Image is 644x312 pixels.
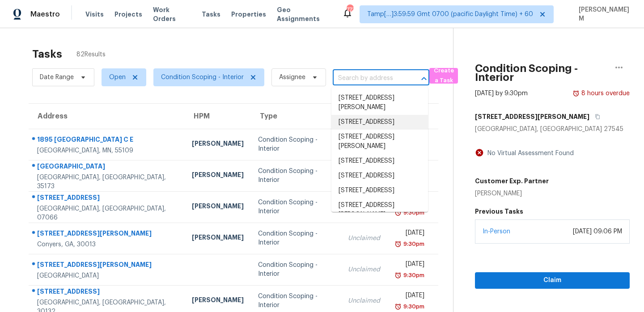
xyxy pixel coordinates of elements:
[475,64,608,82] h2: Condition Scoping - Interior
[402,240,424,249] div: 9:30pm
[192,295,244,307] div: [PERSON_NAME]
[483,228,510,235] a: In-Person
[402,271,424,280] div: 9:30pm
[37,173,178,191] div: [GEOGRAPHIC_DATA], [GEOGRAPHIC_DATA], 35173
[475,177,549,186] h5: Customer Exp. Partner
[192,233,244,244] div: [PERSON_NAME]
[202,11,220,17] span: Tasks
[37,271,178,280] div: [GEOGRAPHIC_DATA]
[394,291,424,302] div: [DATE]
[475,125,630,134] div: [GEOGRAPHIC_DATA], [GEOGRAPHIC_DATA] 27545
[475,112,589,121] h5: [STREET_ADDRESS][PERSON_NAME]
[40,73,74,82] span: Date Range
[402,302,424,311] div: 9:30pm
[572,89,580,98] img: Overdue Alarm Icon
[32,50,62,59] h2: Tasks
[331,91,428,115] li: [STREET_ADDRESS][PERSON_NAME]
[85,10,104,19] span: Visits
[192,139,244,150] div: [PERSON_NAME]
[580,89,630,98] div: 8 hours overdue
[37,135,178,146] div: 1895 [GEOGRAPHIC_DATA] C E
[348,234,380,243] div: Unclaimed
[37,193,178,204] div: [STREET_ADDRESS]
[348,265,380,274] div: Unclaimed
[37,240,178,249] div: Conyers, GA, 30013
[258,167,334,185] div: Condition Scoping - Interior
[394,302,402,311] img: Overdue Alarm Icon
[475,272,630,289] button: Claim
[331,130,428,154] li: [STREET_ADDRESS][PERSON_NAME]
[331,198,428,222] li: [STREET_ADDRESS][PERSON_NAME]
[348,296,380,305] div: Unclaimed
[394,271,402,280] img: Overdue Alarm Icon
[231,10,266,19] span: Properties
[29,104,185,129] th: Address
[192,202,244,213] div: [PERSON_NAME]
[192,170,244,181] div: [PERSON_NAME]
[76,50,106,59] span: 82 Results
[475,207,630,216] h5: Previous Tasks
[434,66,453,86] span: Create a Task
[475,148,484,157] img: Artifact Not Present Icon
[279,73,305,82] span: Assignee
[573,227,622,236] div: [DATE] 09:06 PM
[258,229,334,247] div: Condition Scoping - Interior
[575,5,631,23] span: [PERSON_NAME] M
[37,287,178,298] div: [STREET_ADDRESS]
[109,73,126,82] span: Open
[258,261,334,278] div: Condition Scoping - Interior
[589,109,602,125] button: Copy Address
[277,5,331,23] span: Geo Assignments
[331,169,428,183] li: [STREET_ADDRESS]
[418,72,430,85] button: Close
[367,10,533,19] span: Tamp[…]3:59:59 Gmt 0700 (pacific Daylight Time) + 60
[37,229,178,240] div: [STREET_ADDRESS][PERSON_NAME]
[475,189,549,198] div: [PERSON_NAME]
[475,89,528,98] div: [DATE] by 9:30pm
[30,10,60,19] span: Maestro
[347,5,353,14] div: 773
[258,198,334,216] div: Condition Scoping - Interior
[37,204,178,222] div: [GEOGRAPHIC_DATA], [GEOGRAPHIC_DATA], 07066
[37,146,178,155] div: [GEOGRAPHIC_DATA], MN, 55109
[331,154,428,169] li: [STREET_ADDRESS]
[185,104,251,129] th: HPM
[153,5,191,23] span: Work Orders
[258,135,334,153] div: Condition Scoping - Interior
[429,68,458,84] button: Create a Task
[251,104,341,129] th: Type
[394,228,424,240] div: [DATE]
[37,260,178,271] div: [STREET_ADDRESS][PERSON_NAME]
[484,149,574,158] div: No Virtual Assessment Found
[258,292,334,310] div: Condition Scoping - Interior
[331,183,428,198] li: [STREET_ADDRESS]
[482,275,623,286] span: Claim
[37,162,178,173] div: [GEOGRAPHIC_DATA]
[333,72,404,85] input: Search by address
[161,73,244,82] span: Condition Scoping - Interior
[394,260,424,271] div: [DATE]
[114,10,142,19] span: Projects
[331,115,428,130] li: [STREET_ADDRESS]
[394,240,402,249] img: Overdue Alarm Icon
